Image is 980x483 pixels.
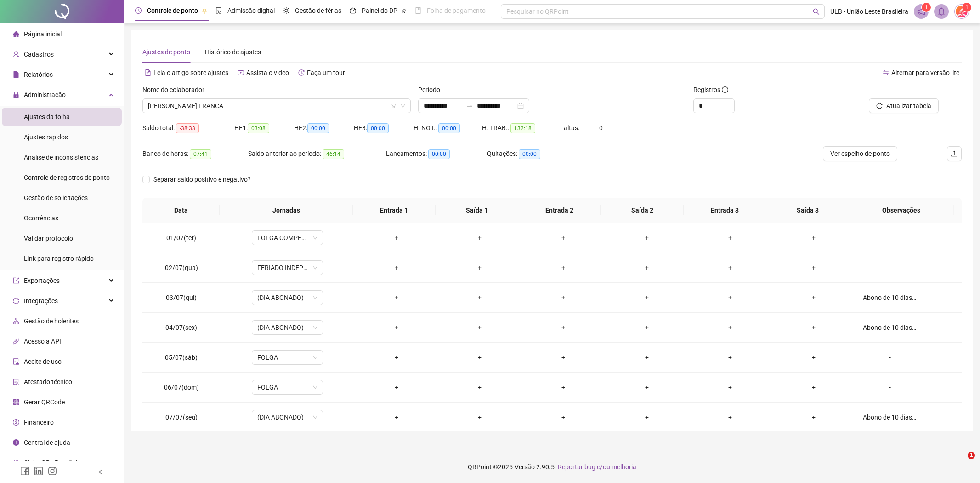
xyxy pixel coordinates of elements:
[446,382,515,392] div: +
[150,174,255,184] span: Separar saldo positivo e negativo?
[438,123,460,133] span: 00:00
[362,263,431,273] div: +
[466,102,473,109] span: swap-right
[202,8,207,14] span: pushpin
[205,48,261,56] span: Histórico de ajustes
[257,380,317,394] span: FOLGA
[886,101,931,111] span: Atualizar tabela
[519,149,540,159] span: 00:00
[779,263,848,273] div: +
[147,7,198,14] span: Controle de ponto
[166,294,197,301] span: 03/07(qui)
[414,123,482,133] div: H. NOT.:
[601,198,684,223] th: Saída 2
[362,352,431,362] div: +
[612,293,681,303] div: +
[257,351,317,364] span: FOLGA
[965,4,969,11] span: 1
[696,322,765,333] div: +
[165,354,198,361] span: 05/07(sáb)
[24,277,60,284] span: Exportações
[823,146,897,161] button: Ver espelho de ponto
[166,234,196,241] span: 01/07(ter)
[386,149,487,159] div: Lançamentos:
[24,71,53,78] span: Relatórios
[176,123,199,133] span: -38:33
[612,322,681,333] div: +
[48,466,57,476] span: instagram
[24,439,70,446] span: Central de ajuda
[863,293,917,303] div: Abono de 10 dias - Conferência Geral Período de 3 a [DATE] - 10 dias corridos.
[560,124,581,132] span: Faltas:
[779,293,848,303] div: +
[248,149,386,159] div: Saldo anterior ao período:
[779,382,848,392] div: +
[362,7,397,14] span: Painel do DP
[13,318,19,324] span: apartment
[227,7,275,14] span: Admissão digital
[869,98,939,113] button: Atualizar tabela
[257,291,317,305] span: (DIA ABONADO)
[238,69,244,76] span: youtube
[20,466,29,476] span: facebook
[779,412,848,422] div: +
[257,261,317,275] span: FERIADO INDEPENDÊNCIA DA BAHIA
[722,86,728,93] span: info-circle
[612,352,681,362] div: +
[13,358,19,365] span: audit
[955,5,969,18] img: 5352
[612,263,681,273] div: +
[24,174,110,181] span: Controle de registros de ponto
[466,102,473,109] span: to
[362,322,431,333] div: +
[24,235,73,242] span: Validar protocolo
[307,69,345,76] span: Faça um tour
[863,382,917,392] div: -
[830,6,908,17] span: ULB - União Leste Brasileira
[24,154,98,161] span: Análise de inconsistências
[24,133,68,141] span: Ajustes rápidos
[24,91,66,98] span: Administração
[529,293,598,303] div: +
[13,92,19,98] span: lock
[190,149,211,159] span: 07:41
[24,358,62,365] span: Aceite de uso
[234,123,294,133] div: HE 1:
[949,452,971,474] iframe: Intercom live chat
[13,419,19,425] span: dollar
[24,317,79,325] span: Gestão de holerites
[24,459,84,466] span: Clube QR - Beneficios
[518,198,601,223] th: Entrada 2
[164,384,199,391] span: 06/07(dom)
[13,71,19,78] span: file
[362,412,431,422] div: +
[446,352,515,362] div: +
[295,7,341,14] span: Gestão de férias
[165,264,198,271] span: 02/07(qua)
[696,352,765,362] div: +
[24,378,72,385] span: Atestado técnico
[298,69,305,76] span: history
[696,412,765,422] div: +
[13,379,19,385] span: solution
[529,233,598,243] div: +
[24,30,62,38] span: Página inicial
[24,338,61,345] span: Acesso à API
[13,51,19,57] span: user-add
[779,352,848,362] div: +
[446,322,515,333] div: +
[951,150,958,157] span: upload
[257,410,317,424] span: (DIA ABONADO)
[24,398,65,406] span: Gerar QRCode
[684,198,766,223] th: Entrada 3
[257,231,317,245] span: FOLGA COMPENSATÓRIA
[863,263,917,273] div: -
[876,103,883,109] span: reload
[415,7,421,14] span: book
[863,352,917,362] div: -
[446,412,515,422] div: +
[925,4,928,11] span: 1
[145,69,151,76] span: file-text
[34,466,43,476] span: linkedin
[529,352,598,362] div: +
